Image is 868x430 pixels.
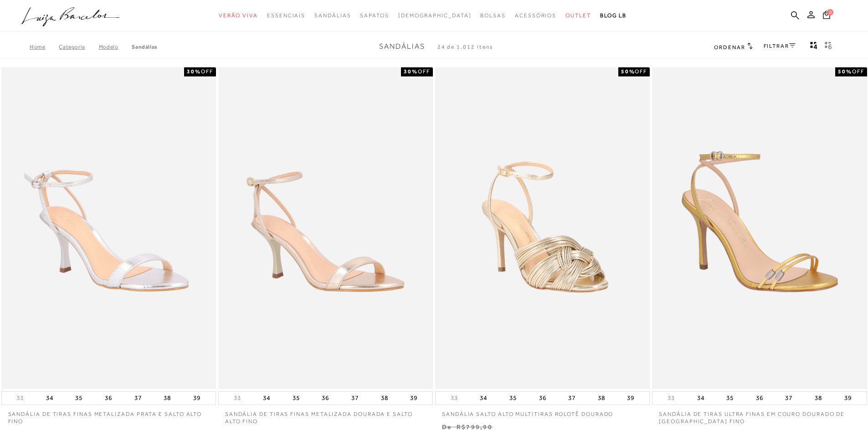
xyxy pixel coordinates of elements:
span: OFF [418,68,430,75]
button: 36 [102,392,115,405]
button: 39 [407,392,420,405]
a: categoryNavScreenReaderText [480,7,506,24]
button: 35 [724,392,736,405]
a: FILTRAR [764,43,796,49]
a: Categoria [59,44,98,50]
a: noSubCategoriesText [398,7,472,24]
button: 33 [665,394,678,402]
button: 36 [753,392,766,405]
button: Mostrar 4 produtos por linha [807,41,820,53]
a: SANDÁLIA DE TIRAS FINAS METALIZADA DOURADA E SALTO ALTO FINO SANDÁLIA DE TIRAS FINAS METALIZADA D... [219,69,432,388]
a: SANDÁLIA DE TIRAS ULTRA FINAS EM COURO DOURADO DE [GEOGRAPHIC_DATA] FINO [652,405,867,426]
a: SANDÁLIA DE TIRAS ULTRA FINAS EM COURO DOURADO DE SALTO ALTO FINO SANDÁLIA DE TIRAS ULTRA FINAS E... [653,69,866,388]
span: Outlet [565,12,591,19]
span: Ordenar [714,44,745,51]
a: SANDÁLIA DE TIRAS FINAS METALIZADA DOURADA E SALTO ALTO FINO [218,405,433,426]
a: categoryNavScreenReaderText [360,7,389,24]
button: 36 [536,392,549,405]
span: OFF [635,68,647,75]
button: 34 [694,392,707,405]
button: gridText6Desc [822,41,835,53]
img: SANDÁLIA DE TIRAS ULTRA FINAS EM COURO DOURADO DE SALTO ALTO FINO [653,69,866,388]
button: 33 [231,394,244,402]
span: Sandálias [379,42,425,51]
span: Sapatos [360,12,389,19]
a: Modelo [99,44,132,50]
strong: 30% [187,68,201,75]
button: 39 [842,392,854,405]
span: BLOG LB [600,12,627,19]
button: 37 [565,392,578,405]
button: 33 [14,394,26,402]
button: 36 [319,392,332,405]
a: SANDÁLIA DE TIRAS FINAS METALIZADA PRATA E SALTO ALTO FINO [1,405,216,426]
span: 0 [827,9,833,15]
span: Acessórios [515,12,556,19]
img: SANDÁLIA SALTO ALTO MULTITIRAS ROLOTÊ DOURADO [436,69,649,388]
strong: 50% [838,68,852,75]
a: categoryNavScreenReaderText [565,7,591,24]
button: 33 [448,394,461,402]
button: 39 [624,392,637,405]
button: 38 [812,392,825,405]
a: Home [30,44,59,50]
a: SANDÁLIA SALTO ALTO MULTITIRAS ROLOTÊ DOURADO SANDÁLIA SALTO ALTO MULTITIRAS ROLOTÊ DOURADO [436,69,649,388]
span: Essenciais [267,12,305,19]
button: 37 [132,392,144,405]
button: 35 [290,392,303,405]
button: 35 [72,392,85,405]
button: 34 [260,392,273,405]
a: SANDÁLIA DE TIRAS FINAS METALIZADA PRATA E SALTO ALTO FINO SANDÁLIA DE TIRAS FINAS METALIZADA PRA... [2,69,215,388]
span: Sandálias [314,12,351,19]
button: 0 [820,10,833,22]
a: categoryNavScreenReaderText [219,7,258,24]
span: Bolsas [480,12,506,19]
strong: 50% [621,68,635,75]
button: 34 [477,392,490,405]
span: OFF [852,68,864,75]
button: 34 [43,392,56,405]
span: OFF [201,68,213,75]
button: 35 [507,392,519,405]
a: categoryNavScreenReaderText [515,7,556,24]
span: 24 de 1.012 itens [437,44,494,50]
button: 37 [349,392,361,405]
a: BLOG LB [600,7,627,24]
span: [DEMOGRAPHIC_DATA] [398,12,472,19]
img: SANDÁLIA DE TIRAS FINAS METALIZADA PRATA E SALTO ALTO FINO [2,69,215,388]
a: categoryNavScreenReaderText [314,7,351,24]
button: 38 [595,392,608,405]
button: 37 [782,392,795,405]
button: 39 [190,392,203,405]
a: categoryNavScreenReaderText [267,7,305,24]
a: SANDÁLIA SALTO ALTO MULTITIRAS ROLOTÊ DOURADO [435,405,650,418]
strong: 30% [404,68,418,75]
img: SANDÁLIA DE TIRAS FINAS METALIZADA DOURADA E SALTO ALTO FINO [219,69,432,388]
span: Verão Viva [219,12,258,19]
a: Sandálias [132,44,157,50]
button: 38 [378,392,391,405]
button: 38 [161,392,174,405]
